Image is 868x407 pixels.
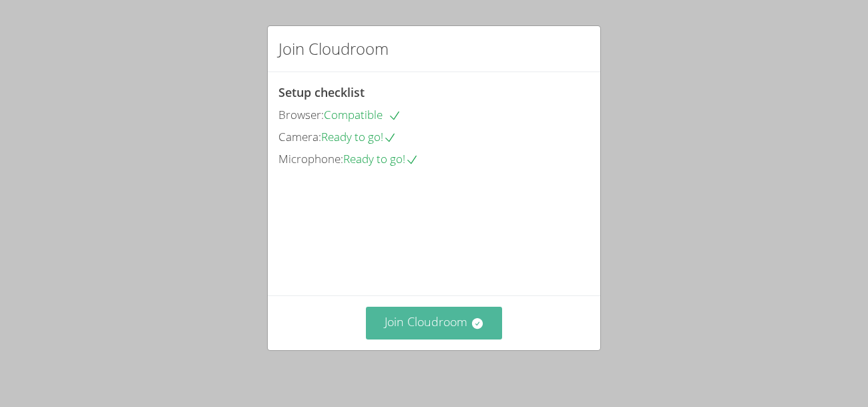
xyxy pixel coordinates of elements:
h2: Join Cloudroom [278,37,389,61]
span: Setup checklist [278,84,365,100]
span: Ready to go! [321,129,397,144]
span: Camera: [278,129,321,144]
button: Join Cloudroom [366,307,503,340]
span: Browser: [278,107,324,122]
span: Ready to go! [343,151,419,166]
span: Microphone: [278,151,343,166]
span: Compatible [324,107,401,122]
